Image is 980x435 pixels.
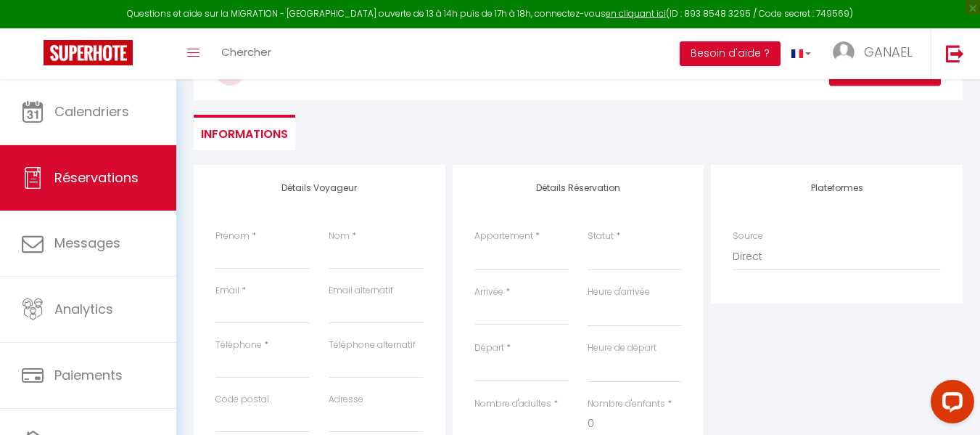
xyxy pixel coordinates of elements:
a: Chercher [210,28,282,79]
img: logout [946,44,964,62]
h4: Plateformes [733,183,941,193]
label: Prénom [215,229,250,243]
h4: Détails Voyageur [215,183,424,193]
h4: Détails Réservation [474,183,683,193]
button: Besoin d'aide ? [680,41,781,66]
label: Source [733,229,763,243]
label: Arrivée [474,285,503,299]
label: Appartement [474,229,533,243]
label: Code postal [215,393,269,407]
label: Adresse [329,393,363,407]
span: Messages [54,234,120,252]
label: Email alternatif [329,284,393,298]
label: Départ [474,341,504,355]
iframe: LiveChat chat widget [919,374,980,435]
label: Email [215,284,239,298]
span: Paiements [54,366,123,384]
label: Heure de départ [588,341,656,355]
li: Informations [194,115,295,150]
label: Statut [588,229,614,243]
label: Nom [329,229,350,243]
span: Calendriers [54,102,129,121]
img: ... [833,41,855,63]
label: Téléphone alternatif [329,338,416,352]
label: Heure d'arrivée [588,285,650,299]
span: Analytics [54,300,113,318]
label: Nombre d'adultes [474,397,551,411]
a: ... GANAEL [822,28,931,79]
label: Téléphone [215,338,262,352]
a: en cliquant ici [606,7,666,20]
label: Nombre d'enfants [588,397,665,411]
span: GANAEL [864,43,913,61]
img: Super Booking [44,40,133,65]
span: Chercher [221,44,271,60]
span: Réservations [54,168,139,187]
